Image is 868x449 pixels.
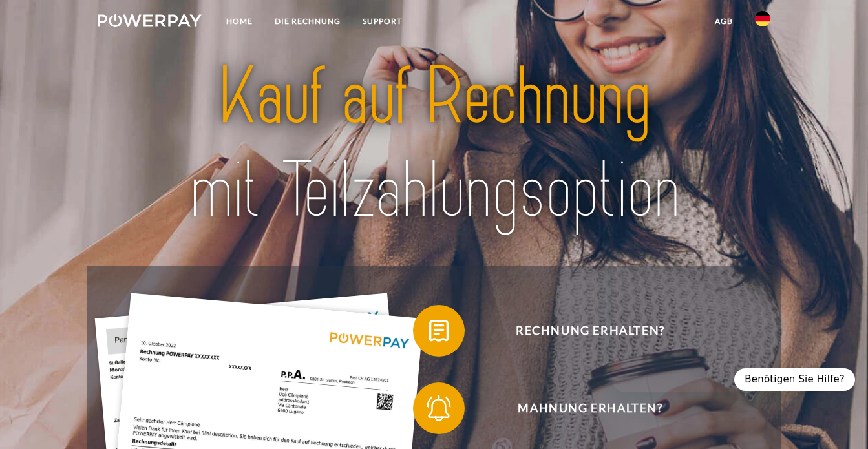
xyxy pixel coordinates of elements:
iframe: Messaging-Fenster [612,10,858,392]
a: agb [704,10,744,33]
img: logo-powerpay-white.svg [98,14,202,27]
img: qb_bell.svg [423,392,455,424]
img: title-powerpay_de.svg [131,45,737,243]
button: Rechnung erhalten? [413,305,749,357]
button: Mahnung erhalten? [413,382,749,434]
img: qb_bill.svg [423,315,455,347]
a: SUPPORT [352,10,413,33]
a: DIE RECHNUNG [264,10,352,33]
span: Rechnung erhalten? [432,305,748,357]
span: Mahnung erhalten? [432,382,748,434]
a: Home [215,10,264,33]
